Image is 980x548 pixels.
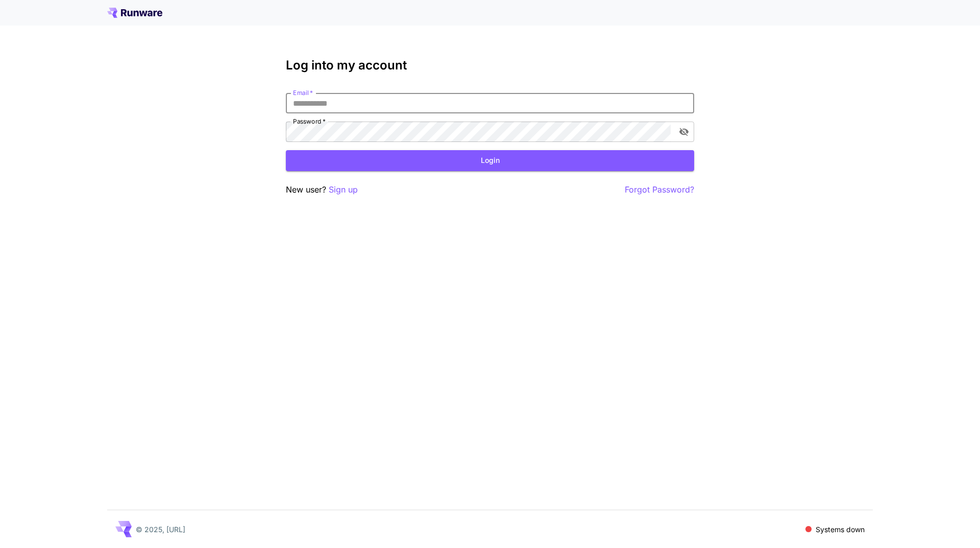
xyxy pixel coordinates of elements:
p: © 2025, [URL] [136,524,185,535]
p: Systems down [816,524,865,535]
label: Password [293,117,326,126]
button: Forgot Password? [625,183,694,196]
h3: Log into my account [286,58,694,73]
label: Email [293,88,313,97]
button: toggle password visibility [675,123,693,141]
button: Sign up [329,183,358,196]
p: New user? [286,183,358,196]
button: Login [286,150,694,171]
